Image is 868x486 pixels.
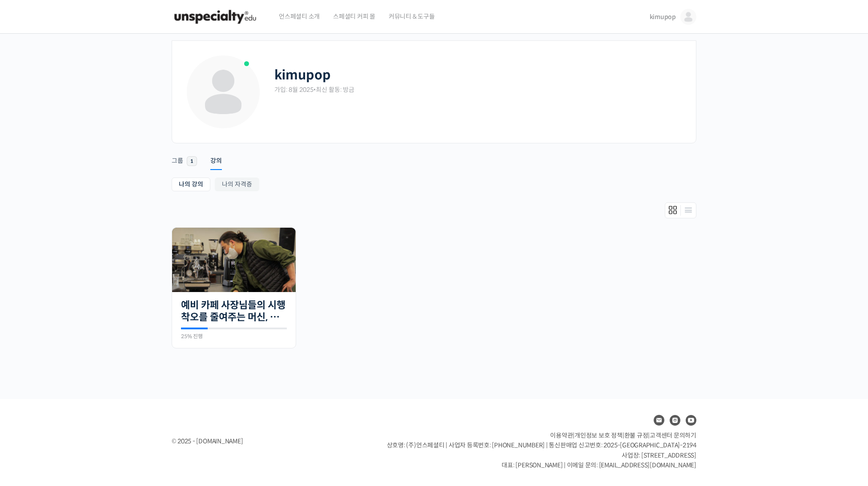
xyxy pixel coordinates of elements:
div: 강의 [210,157,222,170]
a: 환불 규정 [624,431,648,439]
a: 나의 자격증 [215,178,259,191]
div: 가입: 8월 2025 최신 활동: 방금 [274,86,683,94]
nav: Sub Menu [172,178,696,194]
a: 강의 [210,146,222,168]
img: Profile photo of kimupop1754996107 [185,54,261,130]
div: Members directory secondary navigation [665,202,696,218]
p: | | | 상호명: (주)언스페셜티 | 사업자 등록번호: [PHONE_NUMBER] | 통신판매업 신고번호: 2025-[GEOGRAPHIC_DATA]-2194 사업장: [ST... [387,431,696,470]
a: 그룹 1 [172,146,197,168]
div: 25% 진행 [181,334,287,339]
a: 나의 강의 [172,178,210,191]
span: • [313,86,316,94]
span: 1 [187,156,197,166]
div: 그룹 [172,157,183,170]
div: © 2025 - [DOMAIN_NAME] [172,435,365,447]
a: 이용약관 [550,431,573,439]
a: 개인정보 보호 정책 [575,431,623,439]
span: kimupop [650,13,676,21]
nav: Primary menu [172,146,696,168]
a: 예비 카페 사장님들의 시행착오를 줄여주는 머신, 설비 가이드 [181,299,287,324]
h2: kimupop [274,67,331,83]
span: 고객센터 문의하기 [650,431,696,439]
